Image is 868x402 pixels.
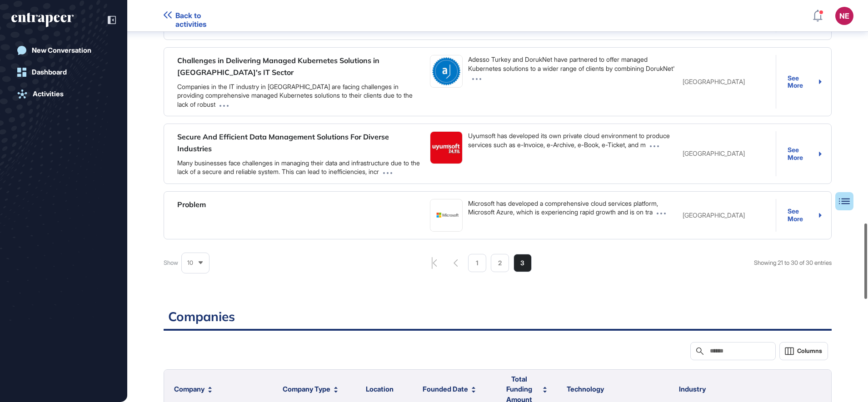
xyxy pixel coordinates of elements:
[567,385,604,393] span: Technology
[283,384,338,395] button: Company Type
[174,384,205,395] span: Company
[177,82,423,109] div: Companies in the IT industry in [GEOGRAPHIC_DATA] are facing challenges in providing comprehensiv...
[11,41,116,60] a: New Conversation
[788,74,822,89] a: See More
[468,131,675,149] div: Uyumsoft has developed its own private cloud environment to produce services such as e-Invoice, e...
[366,385,394,393] span: Location
[797,347,822,354] span: Columns
[174,384,212,395] button: Company
[177,56,379,77] a: Challenges in Delivering Managed Kubernetes Solutions in [GEOGRAPHIC_DATA]'s IT Sector
[679,78,776,85] div: [GEOGRAPHIC_DATA]
[788,146,822,161] a: See More
[679,212,776,219] div: [GEOGRAPHIC_DATA]
[164,258,178,268] span: Show
[177,199,206,211] div: Problem
[468,254,486,272] li: 1
[423,384,475,395] button: Founded Date
[11,63,116,81] a: Dashboard
[835,7,853,25] button: NE
[432,257,437,269] div: aiagent-pagination-first-page-button
[754,258,832,268] div: Showing 21 to 30 of 30 entries
[164,308,832,331] h2: Companies
[430,210,462,220] img: Microsoft-logo
[430,132,462,164] img: Uyumsoft-logo
[423,384,468,395] span: Founded Date
[32,46,91,55] div: New Conversation
[283,384,330,395] span: Company Type
[11,85,116,103] a: Activities
[187,259,193,266] span: 10
[788,208,822,223] div: See More
[468,55,675,82] div: Adesso Turkey and DorukNet have partnered to offer managed Kubernetes solutions to a wider range ...
[514,254,532,272] li: 3
[175,11,233,29] span: Back to activities
[679,150,776,157] div: [GEOGRAPHIC_DATA]
[164,11,233,20] a: Back to activities
[32,68,67,76] div: Dashboard
[11,13,74,27] div: entrapeer-logo
[779,342,828,360] button: Columns
[177,159,423,176] div: Many businesses face challenges in managing their data and infrastructure due to the lack of a se...
[679,385,706,393] span: Industry
[33,90,64,98] div: Activities
[177,132,389,153] a: Secure And Efficient Data Management Solutions For Diverse Industries
[430,55,462,87] img: adesso Turkey-logo
[491,254,509,272] li: 2
[454,259,458,267] div: pagination-prev-button
[468,199,675,217] div: Microsoft has developed a comprehensive cloud services platform, Microsoft Azure, which is experi...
